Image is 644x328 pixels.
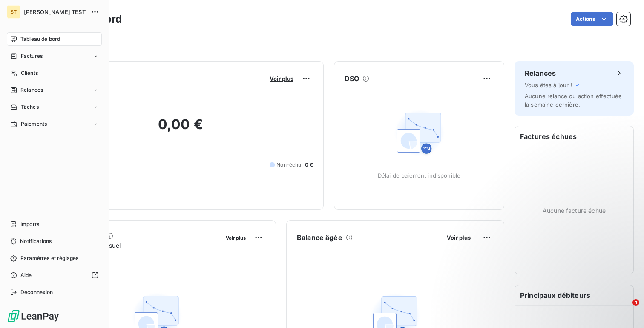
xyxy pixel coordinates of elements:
[20,254,78,262] span: Paramètres et réglages
[444,234,473,241] button: Voir plus
[7,269,102,282] a: Aide
[21,69,38,77] span: Clients
[48,241,220,250] span: Chiffre d'affaires mensuel
[226,235,246,241] span: Voir plus
[571,12,613,26] button: Actions
[632,299,639,306] span: 1
[447,234,471,241] span: Voir plus
[20,221,39,228] span: Imports
[7,5,20,19] div: ST
[20,86,43,94] span: Relances
[525,82,572,88] span: Vous êtes à jour !
[276,161,301,169] span: Non-échu
[305,161,313,169] span: 0 €
[515,126,633,147] h6: Factures échues
[48,116,313,141] h2: 0,00 €
[267,75,296,82] button: Voir plus
[20,238,52,245] span: Notifications
[223,234,248,241] button: Voir plus
[378,172,461,179] span: Délai de paiement indisponible
[24,8,86,15] span: [PERSON_NAME] TEST
[525,93,622,108] span: Aucune relance ou action effectuée la semaine dernière.
[20,35,60,43] span: Tableau de bord
[392,106,446,160] img: Empty state
[20,288,53,296] span: Déconnexion
[543,206,606,215] span: Aucune facture échue
[615,299,635,320] iframe: Intercom live chat
[270,75,293,82] span: Voir plus
[7,309,60,323] img: Logo LeanPay
[21,52,43,60] span: Factures
[297,232,342,243] h6: Balance âgée
[345,74,359,84] h6: DSO
[21,120,47,128] span: Paiements
[20,271,32,279] span: Aide
[21,103,39,111] span: Tâches
[525,68,556,78] h6: Relances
